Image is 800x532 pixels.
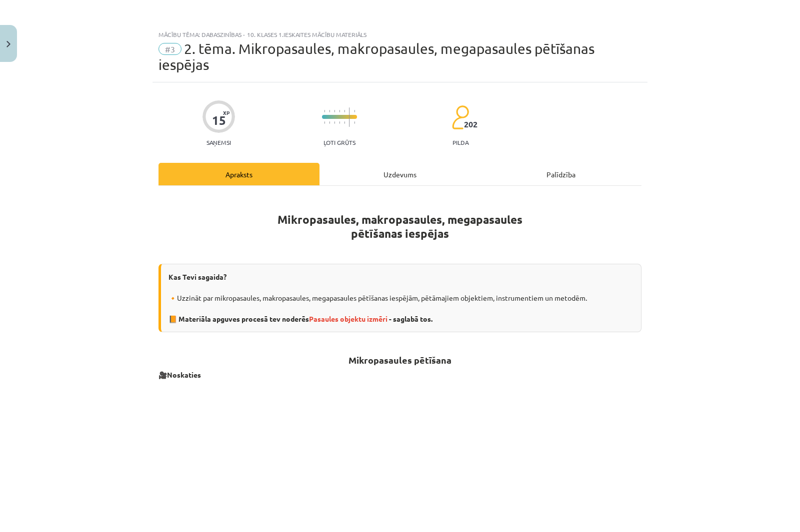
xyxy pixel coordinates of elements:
img: icon-short-line-57e1e144782c952c97e751825c79c345078a6d821885a25fce030b3d8c18986b.svg [329,121,330,124]
img: icon-short-line-57e1e144782c952c97e751825c79c345078a6d821885a25fce030b3d8c18986b.svg [344,121,345,124]
p: 🎥 [158,370,641,380]
div: Apraksts [158,163,319,185]
span: XP [223,110,229,115]
p: pilda [452,139,468,146]
img: icon-short-line-57e1e144782c952c97e751825c79c345078a6d821885a25fce030b3d8c18986b.svg [324,110,325,112]
strong: Mikropasaules, makropasaules, megapasaules pētīšanas iespējas [277,212,522,241]
img: icon-short-line-57e1e144782c952c97e751825c79c345078a6d821885a25fce030b3d8c18986b.svg [339,110,340,112]
img: icon-long-line-d9ea69661e0d244f92f715978eff75569469978d946b2353a9bb055b3ed8787d.svg [349,107,350,127]
span: 202 [464,120,477,129]
img: icon-short-line-57e1e144782c952c97e751825c79c345078a6d821885a25fce030b3d8c18986b.svg [344,110,345,112]
img: icon-short-line-57e1e144782c952c97e751825c79c345078a6d821885a25fce030b3d8c18986b.svg [329,110,330,112]
img: icon-short-line-57e1e144782c952c97e751825c79c345078a6d821885a25fce030b3d8c18986b.svg [339,121,340,124]
img: students-c634bb4e5e11cddfef0936a35e636f08e4e9abd3cc4e673bd6f9a4125e45ecb1.svg [451,105,469,130]
img: icon-short-line-57e1e144782c952c97e751825c79c345078a6d821885a25fce030b3d8c18986b.svg [354,110,355,112]
div: Palīdzība [480,163,641,185]
span: 2. tēma. Mikropasaules, makropasaules, megapasaules pētīšanas iespējas [158,40,594,73]
div: 15 [212,113,226,127]
img: icon-short-line-57e1e144782c952c97e751825c79c345078a6d821885a25fce030b3d8c18986b.svg [334,121,335,124]
img: icon-short-line-57e1e144782c952c97e751825c79c345078a6d821885a25fce030b3d8c18986b.svg [334,110,335,112]
div: Mācību tēma: Dabaszinības - 10. klases 1.ieskaites mācību materiāls [158,31,641,38]
strong: Mikropasaules pētīšana [348,354,451,366]
div: Uzdevums [319,163,480,185]
strong: Kas Tevi sagaida? [168,272,226,281]
span: #3 [158,43,181,55]
img: icon-short-line-57e1e144782c952c97e751825c79c345078a6d821885a25fce030b3d8c18986b.svg [324,121,325,124]
img: icon-close-lesson-0947bae3869378f0d4975bcd49f059093ad1ed9edebbc8119c70593378902aed.svg [6,41,10,47]
p: Saņemsi [202,139,235,146]
img: icon-short-line-57e1e144782c952c97e751825c79c345078a6d821885a25fce030b3d8c18986b.svg [354,121,355,124]
a: Pasaules objektu izmēri [309,314,387,323]
div: 🔸Uzzināt par mikropasaules, makropasaules, megapasaules pētīšanas iespējām, pētāmajiem objektiem,... [158,264,641,332]
p: Ļoti grūts [323,139,355,146]
b: Noskaties [167,370,201,379]
strong: 📙 Materiāla apguves procesā tev noderēs - saglabā tos. [168,314,432,323]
